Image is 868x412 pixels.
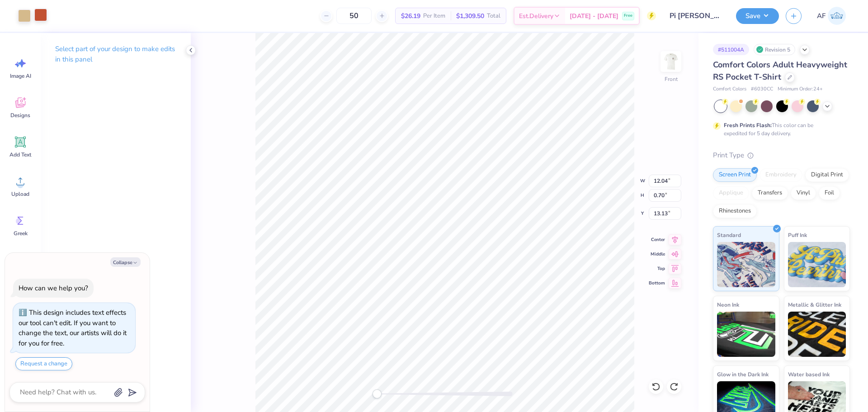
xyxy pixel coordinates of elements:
[713,186,749,200] div: Applique
[649,236,665,243] span: Center
[401,11,420,21] span: $26.19
[752,186,788,200] div: Transfers
[819,186,840,200] div: Foil
[788,312,846,357] img: Metallic & Glitter Ink
[788,230,807,240] span: Puff Ink
[788,300,841,309] span: Metallic & Glitter Ink
[456,11,484,21] span: $1,309.50
[717,242,775,287] img: Standard
[713,59,847,82] span: Comfort Colors Adult Heavyweight RS Pocket T-Shirt
[736,8,779,24] button: Save
[55,44,176,65] p: Select part of your design to make edits in this panel
[11,190,29,198] span: Upload
[110,257,141,267] button: Collapse
[624,13,632,19] span: Free
[717,300,739,309] span: Neon Ink
[724,122,772,129] strong: Fresh Prints Flash:
[713,85,746,93] span: Comfort Colors
[717,369,769,379] span: Glow in the Dark Ink
[19,308,127,348] div: This design includes text effects our tool can't edit. If you want to change the text, our artist...
[717,230,741,240] span: Standard
[663,7,729,25] input: Untitled Design
[759,168,802,182] div: Embroidery
[754,44,795,55] div: Revision 5
[10,112,30,119] span: Designs
[751,85,773,93] span: # 6030CC
[713,168,757,182] div: Screen Print
[649,265,665,272] span: Top
[423,11,445,21] span: Per Item
[817,11,826,21] span: AF
[19,284,88,293] div: How can we help you?
[662,52,680,71] img: Front
[649,279,665,287] span: Bottom
[9,151,31,158] span: Add Text
[791,186,816,200] div: Vinyl
[15,357,72,370] button: Request a change
[788,369,830,379] span: Water based Ink
[828,7,846,25] img: Ana Francesca Bustamante
[713,204,757,218] div: Rhinestones
[805,168,849,182] div: Digital Print
[778,85,823,93] span: Minimum Order: 24 +
[570,11,618,21] span: [DATE] - [DATE]
[665,75,678,83] div: Front
[788,242,846,287] img: Puff Ink
[336,8,372,24] input: – –
[724,121,835,137] div: This color can be expedited for 5 day delivery.
[713,44,749,55] div: # 511004A
[713,150,850,161] div: Print Type
[519,11,553,21] span: Est. Delivery
[487,11,500,21] span: Total
[813,7,850,25] a: AF
[717,312,775,357] img: Neon Ink
[373,389,382,398] div: Accessibility label
[14,230,28,237] span: Greek
[649,251,665,258] span: Middle
[10,72,31,80] span: Image AI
